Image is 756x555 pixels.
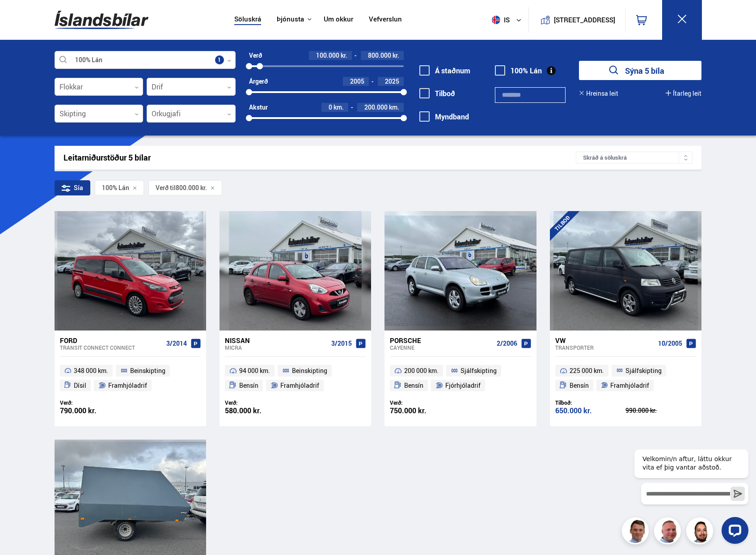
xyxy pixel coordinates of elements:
[419,89,455,97] label: Tilboð
[225,336,328,344] div: Nissan
[666,90,701,97] button: Ítarleg leit
[166,340,187,347] span: 3/2014
[292,365,327,376] span: Beinskipting
[60,399,131,406] div: Verð:
[55,5,148,34] img: G0Ugv5HjCgRt.svg
[176,184,207,191] span: 800.000 kr.
[249,104,268,111] div: Akstur
[555,407,626,415] div: 650.000 kr.
[249,78,268,85] div: Árgerð
[108,380,147,391] span: Framhjóladrif
[384,330,536,426] a: Porsche Cayenne 2/2006 200 000 km. Sjálfskipting Bensín Fjórhjóladrif Verð: 750.000 kr.
[74,365,108,376] span: 348 000 km.
[570,365,604,376] span: 225 000 km.
[390,344,493,351] div: Cayenne
[316,51,339,59] span: 100.000
[60,336,163,344] div: Ford
[324,15,353,25] a: Um okkur
[488,7,528,33] button: is
[488,16,511,24] span: is
[550,330,701,426] a: VW Transporter 10/2005 225 000 km. Sjálfskipting Bensín Framhjóladrif Tilboð: 650.000 kr. 990.000...
[570,380,589,391] span: Bensín
[555,344,655,351] div: Transporter
[369,15,402,25] a: Vefverslun
[239,380,258,391] span: Bensín
[557,16,612,24] button: [STREET_ADDRESS]
[390,399,460,406] div: Verð:
[495,67,542,75] label: 100% Lán
[55,330,206,426] a: Ford Transit Connect CONNECT 3/2014 348 000 km. Beinskipting Dísil Framhjóladrif Verð: 790.000 kr.
[63,153,576,162] div: Leitarniðurstöður 5 bílar
[60,407,131,415] div: 790.000 kr.
[220,330,371,426] a: Nissan Micra 3/2015 94 000 km. Beinskipting Bensín Framhjóladrif Verð: 580.000 kr.
[280,380,319,391] span: Framhjóladrif
[419,67,470,75] label: Á staðnum
[404,365,439,376] span: 200 000 km.
[329,103,332,111] span: 0
[364,103,388,111] span: 200.000
[390,407,460,415] div: 750.000 kr.
[60,344,163,351] div: Transit Connect CONNECT
[460,365,497,376] span: Sjálfskipting
[368,51,391,59] span: 800.000
[492,16,500,24] img: svg+xml;base64,PHN2ZyB4bWxucz0iaHR0cDovL3d3dy53My5vcmcvMjAwMC9zdmciIHdpZHRoPSI1MTIiIGhlaWdodD0iNT...
[533,7,620,33] a: [STREET_ADDRESS]
[331,340,352,347] span: 3/2015
[389,104,399,111] span: km.
[341,52,347,59] span: kr.
[156,184,176,191] span: Verð til
[393,52,399,59] span: kr.
[497,340,517,347] span: 2/2006
[623,519,650,546] img: FbJEzSuNWCJXmdc-.webp
[385,77,399,85] span: 2025
[225,399,296,406] div: Verð:
[55,180,90,195] div: Sía
[350,77,364,85] span: 2005
[277,15,304,24] button: Þjónusta
[579,61,701,80] button: Sýna 5 bíla
[390,336,493,344] div: Porsche
[555,336,655,344] div: VW
[576,152,693,164] div: Skráð á söluskrá
[658,340,682,347] span: 10/2005
[234,15,261,25] a: Söluskrá
[625,365,662,376] span: Sjálfskipting
[579,90,618,97] button: Hreinsa leit
[610,380,649,391] span: Framhjóladrif
[102,184,129,191] span: 100% Lán
[627,433,752,551] iframe: LiveChat chat widget
[225,344,328,351] div: Micra
[239,365,270,376] span: 94 000 km.
[404,380,423,391] span: Bensín
[419,113,469,121] label: Myndband
[555,399,626,406] div: Tilboð:
[249,52,262,59] div: Verð
[74,380,86,391] span: Dísil
[445,380,481,391] span: Fjórhjóladrif
[334,104,344,111] span: km.
[130,365,165,376] span: Beinskipting
[625,407,696,414] div: 990.000 kr.
[225,407,296,415] div: 580.000 kr.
